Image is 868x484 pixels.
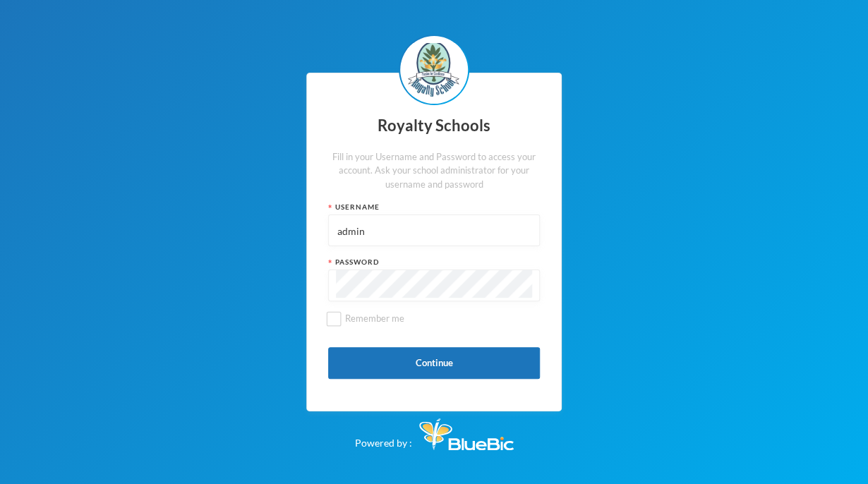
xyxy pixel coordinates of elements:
div: Powered by : [355,411,514,450]
div: Royalty Schools [328,112,540,140]
div: Password [328,257,540,267]
div: Fill in your Username and Password to access your account. Ask your school administrator for your... [328,150,540,192]
div: Username [328,202,540,212]
img: Bluebic [419,418,514,450]
button: Continue [328,347,540,379]
span: Remember me [339,313,410,324]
